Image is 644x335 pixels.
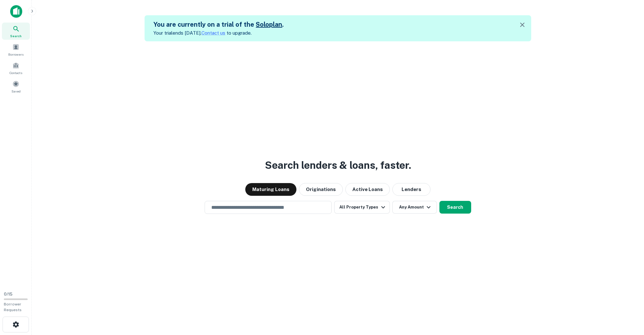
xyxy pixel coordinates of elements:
span: Contacts [10,70,22,75]
button: Lenders [392,183,430,196]
span: 0 / 15 [4,292,12,297]
button: Search [439,201,471,214]
iframe: Chat Widget [612,264,644,294]
button: All Property Types [334,201,390,214]
button: Originations [299,183,343,196]
p: Your trial ends [DATE]. to upgrade. [153,29,284,37]
a: Contacts [2,59,30,77]
a: Saved [2,78,30,95]
h3: Search lenders & loans, faster. [265,158,411,173]
img: capitalize-icon.png [10,5,22,18]
h5: You are currently on a trial of the . [153,20,284,29]
a: Borrowers [2,41,30,58]
span: Borrowers [8,52,24,57]
span: Search [10,33,22,38]
span: Borrower Requests [4,302,22,312]
a: Contact us [201,30,225,36]
span: Saved [11,89,21,94]
button: Active Loans [345,183,390,196]
a: Search [2,23,30,40]
a: Soloplan [256,21,282,28]
button: Any Amount [392,201,437,214]
button: Maturing Loans [245,183,296,196]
